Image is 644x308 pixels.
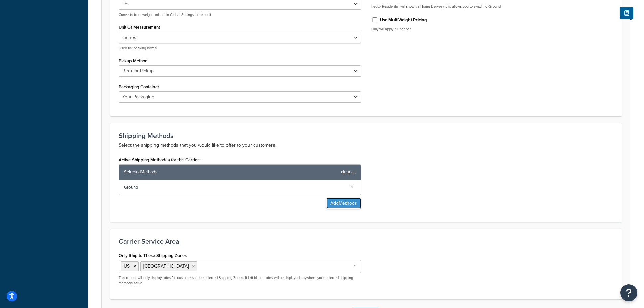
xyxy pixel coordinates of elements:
[119,238,613,245] h3: Carrier Service Area
[119,46,361,51] p: Used for packing boxes
[119,275,361,286] p: This carrier will only display rates for customers in the selected Shipping Zones. If left blank,...
[124,263,130,270] span: US
[119,132,613,139] h3: Shipping Methods
[371,4,614,9] p: FedEx Residential will show as Home Delivery, this allows you to switch to Ground
[119,58,148,63] label: Pickup Method
[143,263,189,270] span: [GEOGRAPHIC_DATA]
[119,84,159,89] label: Packaging Container
[620,284,637,301] button: Open Resource Center
[326,198,361,209] button: AddMethods
[119,12,361,17] p: Converts from weight unit set in Global Settings to this unit
[371,27,614,32] p: Only will apply if Cheaper
[341,167,356,177] a: clear all
[119,141,613,149] p: Select the shipping methods that you would like to offer to your customers.
[124,167,338,177] span: Selected Methods
[620,7,633,19] button: Show Help Docs
[119,253,187,258] label: Only Ship to These Shipping Zones
[380,17,427,23] label: Use MultiWeight Pricing
[119,25,160,30] label: Unit Of Measurement
[124,183,345,192] span: Ground
[119,157,201,163] label: Active Shipping Method(s) for this Carrier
